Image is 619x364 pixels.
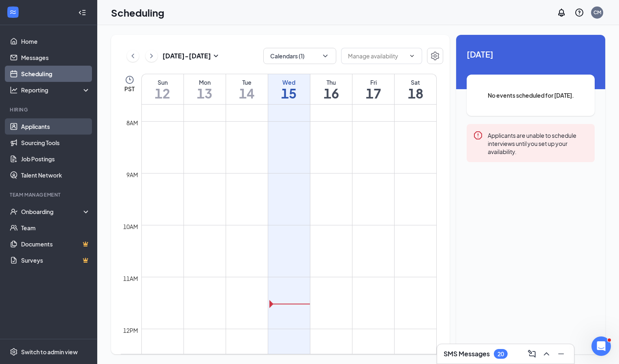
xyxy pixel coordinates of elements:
[21,135,90,151] a: Sourcing Tools
[21,66,90,82] a: Scheduling
[409,53,415,59] svg: ChevronDown
[263,48,336,64] button: Calendars (1)ChevronDown
[21,86,91,94] div: Reporting
[21,151,90,167] a: Job Postings
[125,118,140,127] div: 8am
[395,78,436,86] div: Sat
[226,78,268,86] div: Tue
[395,86,436,100] h1: 18
[162,51,211,60] h3: [DATE] - [DATE]
[129,51,137,61] svg: ChevronLeft
[10,86,18,94] svg: Analysis
[352,78,394,86] div: Fri
[127,50,139,62] button: ChevronLeft
[184,74,226,104] a: October 13, 2025
[591,336,611,356] iframe: Intercom live chat
[444,349,490,358] h3: SMS Messages
[593,9,601,16] div: CM
[21,167,90,183] a: Talent Network
[310,74,352,104] a: October 16, 2025
[226,86,268,100] h1: 14
[268,86,310,100] h1: 15
[430,51,440,61] svg: Settings
[310,78,352,86] div: Thu
[473,131,483,140] svg: Error
[483,91,578,100] span: No events scheduled for [DATE].
[467,48,595,60] span: [DATE]
[21,208,83,216] div: Onboarding
[21,33,90,49] a: Home
[184,86,226,100] h1: 13
[268,78,310,86] div: Wed
[78,9,86,17] svg: Collapse
[125,170,140,179] div: 9am
[125,75,134,85] svg: Clock
[268,74,310,104] a: October 15, 2025
[321,52,329,60] svg: ChevronDown
[145,50,158,62] button: ChevronRight
[348,51,406,60] input: Manage availability
[555,347,568,360] button: Minimize
[147,51,156,61] svg: ChevronRight
[21,118,90,135] a: Applicants
[574,8,584,17] svg: QuestionInfo
[352,86,394,100] h1: 17
[211,51,221,61] svg: SmallChevronDown
[525,347,538,360] button: ComposeMessage
[21,252,90,268] a: SurveysCrown
[226,74,268,104] a: October 14, 2025
[21,348,78,356] div: Switch to admin view
[10,208,18,216] svg: UserCheck
[142,78,184,86] div: Sun
[142,86,184,100] h1: 12
[10,348,18,356] svg: Settings
[142,74,184,104] a: October 12, 2025
[122,326,140,335] div: 12pm
[557,8,566,17] svg: Notifications
[427,48,443,64] button: Settings
[527,349,537,359] svg: ComposeMessage
[352,74,394,104] a: October 17, 2025
[542,349,551,359] svg: ChevronUp
[124,85,134,93] span: PST
[10,106,89,113] div: Hiring
[122,222,140,231] div: 10am
[395,74,436,104] a: October 18, 2025
[310,86,352,100] h1: 16
[111,6,164,19] h1: Scheduling
[9,8,17,16] svg: WorkstreamLogo
[497,351,504,358] div: 20
[122,274,140,283] div: 11am
[21,236,90,252] a: DocumentsCrown
[21,49,90,66] a: Messages
[10,191,89,198] div: Team Management
[21,220,90,236] a: Team
[556,349,566,359] svg: Minimize
[540,347,553,360] button: ChevronUp
[184,78,226,86] div: Mon
[488,131,588,156] div: Applicants are unable to schedule interviews until you set up your availability.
